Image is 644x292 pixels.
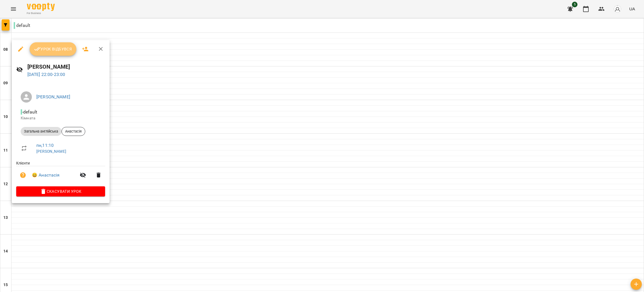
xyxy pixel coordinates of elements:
[16,160,105,186] ul: Клієнти
[21,129,61,134] span: Загальна англійська
[27,72,65,77] a: [DATE] 22:00-23:00
[36,149,66,154] a: [PERSON_NAME]
[21,115,101,121] p: Кімната
[32,172,60,179] a: 😀 Анастасія
[21,109,38,115] span: - default
[34,46,72,52] span: Урок відбувся
[21,188,101,195] span: Скасувати Урок
[36,94,70,99] a: [PERSON_NAME]
[62,129,85,134] span: Анастасія
[27,62,105,71] h6: [PERSON_NAME]
[16,186,105,196] button: Скасувати Урок
[36,143,54,148] a: пн , 11:10
[61,127,85,136] div: Анастасія
[16,168,30,182] button: Візит ще не сплачено. Додати оплату?
[30,42,77,56] button: Урок відбувся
